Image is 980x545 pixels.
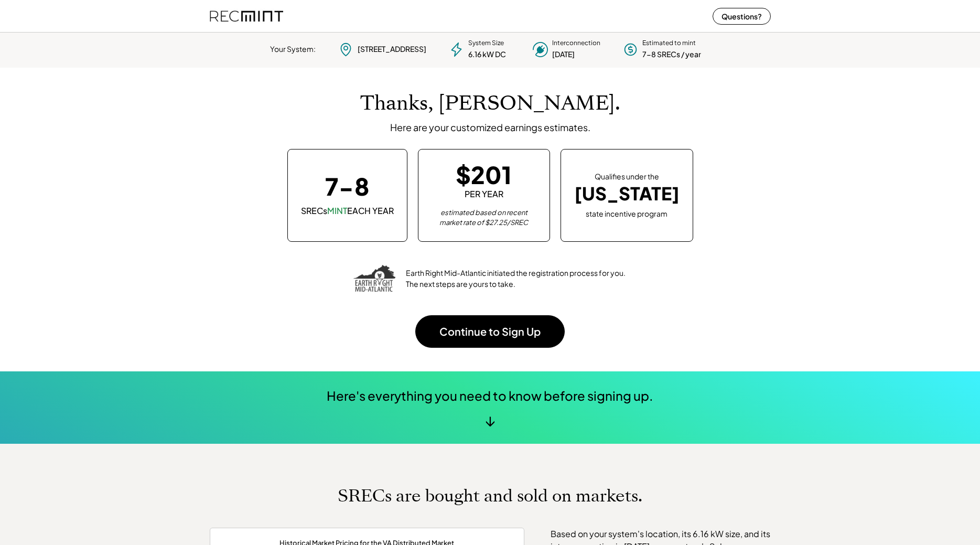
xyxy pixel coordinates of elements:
div: estimated based on recent market rate of $27.25/SREC [432,208,536,228]
button: Questions? [713,8,771,25]
img: erepower.png [353,258,395,300]
div: [US_STATE] [574,183,680,205]
div: Your System: [270,44,316,55]
div: Estimated to mint [642,39,696,48]
div: ↓ [485,412,495,428]
font: MINT [327,205,347,216]
div: 7-8 [325,174,369,198]
div: Interconnection [552,39,600,48]
div: Qualifies under the [595,172,659,182]
div: Here's everything you need to know before signing up. [327,387,653,405]
h1: Thanks, [PERSON_NAME]. [360,91,620,116]
div: [STREET_ADDRESS] [358,44,426,55]
div: SRECs EACH YEAR [301,205,394,217]
div: 7-8 SRECs / year [642,49,701,60]
div: Here are your customized earnings estimates. [390,121,590,133]
div: 6.16 kW DC [468,49,506,60]
div: System Size [468,39,504,48]
div: $201 [456,163,512,186]
div: [DATE] [552,49,575,60]
h1: SRECs are bought and sold on markets. [338,486,642,506]
div: PER YEAR [465,188,503,200]
button: Continue to Sign Up [415,315,565,348]
img: recmint-logotype%403x%20%281%29.jpeg [210,2,283,30]
div: state incentive program [586,207,667,219]
div: Earth Right Mid-Atlantic initiated the registration process for you. The next steps are yours to ... [406,268,627,290]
